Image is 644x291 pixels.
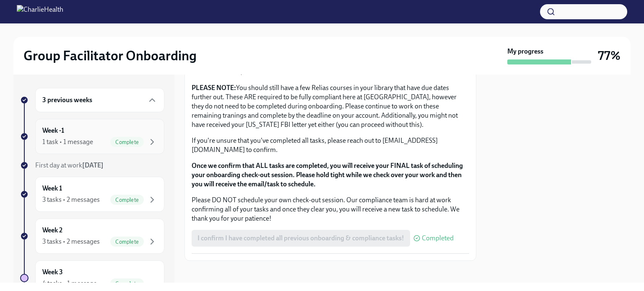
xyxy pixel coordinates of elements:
h2: Group Facilitator Onboarding [23,47,197,64]
div: 4 tasks • 1 message [42,279,97,288]
strong: Once we confirm that ALL tasks are completed, you will receive your FINAL task of scheduling your... [192,162,463,188]
p: You should still have a few Relias courses in your library that have due dates further out. These... [192,83,469,129]
p: If you're unsure that you've completed all tasks, please reach out to [EMAIL_ADDRESS][DOMAIN_NAME... [192,136,469,155]
span: Complete [110,281,144,287]
h6: Week 1 [42,184,62,193]
span: Completed [422,235,454,242]
h3: 77% [598,48,621,63]
h6: 3 previous weeks [42,95,92,105]
h6: Week -1 [42,126,64,135]
img: CharlieHealth [17,5,63,18]
div: 3 previous weeks [35,88,164,112]
a: First day at work[DATE] [20,161,164,170]
a: Week -11 task • 1 messageComplete [20,119,164,154]
span: Complete [110,239,144,245]
div: 3 tasks • 2 messages [42,195,100,204]
h6: Week 2 [42,226,62,235]
a: Week 23 tasks • 2 messagesComplete [20,219,164,254]
a: Week 13 tasks • 2 messagesComplete [20,177,164,212]
strong: PLEASE NOTE: [192,84,236,92]
span: Complete [110,197,144,203]
span: First day at work [35,161,104,169]
strong: [DATE] [82,161,104,169]
h6: Week 3 [42,268,63,277]
span: Complete [110,139,144,145]
div: 3 tasks • 2 messages [42,237,100,246]
div: 1 task • 1 message [42,137,93,147]
p: Please DO NOT schedule your own check-out session. Our compliance team is hard at work confirming... [192,196,469,223]
strong: My progress [507,47,543,56]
